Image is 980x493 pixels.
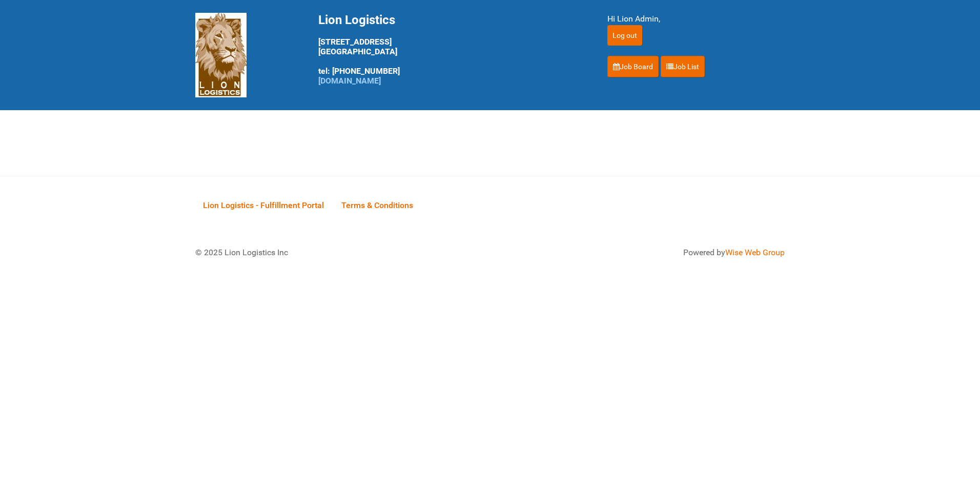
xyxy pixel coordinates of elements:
[318,13,582,86] div: [STREET_ADDRESS] [GEOGRAPHIC_DATA] tel: [PHONE_NUMBER]
[725,248,785,257] a: Wise Web Group
[203,200,324,210] span: Lion Logistics - Fulfillment Portal
[195,50,247,59] a: Lion Logistics
[334,189,421,221] a: Terms & Conditions
[607,13,785,25] div: Hi Lion Admin,
[607,25,642,46] input: Log out
[195,13,247,97] img: Lion Logistics
[341,200,413,210] span: Terms & Conditions
[318,13,395,27] span: Lion Logistics
[503,246,785,259] div: Powered by
[188,239,485,266] div: © 2025 Lion Logistics Inc
[195,189,332,221] a: Lion Logistics - Fulfillment Portal
[661,56,705,77] a: Job List
[318,76,381,86] a: [DOMAIN_NAME]
[607,56,659,77] a: Job Board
